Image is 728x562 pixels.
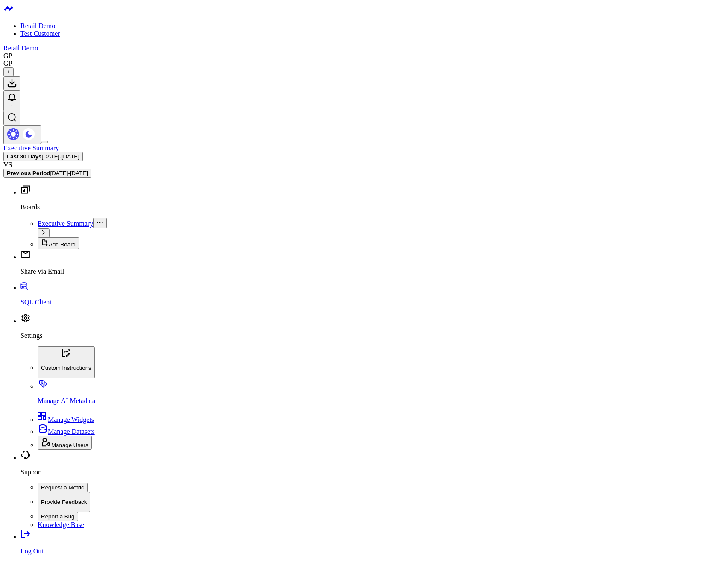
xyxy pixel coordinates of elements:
[20,547,725,555] p: Log Out
[20,468,725,476] p: Support
[41,499,87,505] p: Provide Feedback
[38,383,725,405] a: Manage AI Metadata
[20,203,725,211] p: Boards
[38,483,88,492] button: Request a Metric
[3,169,91,178] button: Previous Period[DATE]-[DATE]
[48,428,95,435] span: Manage Datasets
[3,161,725,169] div: VS
[20,22,55,29] a: Retail Demo
[38,237,79,249] button: Add Board
[7,170,50,176] b: Previous Period
[42,153,79,160] span: [DATE] - [DATE]
[38,436,92,450] button: Manage Users
[38,428,95,435] a: Manage Datasets
[3,111,20,125] button: Open search
[38,416,94,423] a: Manage Widgets
[20,30,60,37] a: Test Customer
[3,52,12,60] div: GP
[7,153,42,160] b: Last 30 Days
[20,284,725,306] a: SQL Client
[20,533,725,555] a: Log Out
[20,268,725,275] p: Share via Email
[38,492,90,512] button: Provide Feedback
[7,69,10,75] span: +
[38,512,78,521] button: Report a Bug
[48,416,94,423] span: Manage Widgets
[20,299,725,306] p: SQL Client
[38,346,95,378] button: Custom Instructions
[3,44,38,52] a: Retail Demo
[50,170,88,176] span: [DATE] - [DATE]
[7,103,17,110] div: 1
[3,152,83,161] button: Last 30 Days[DATE]-[DATE]
[38,521,84,528] a: Knowledge Base
[51,442,88,448] span: Manage Users
[38,397,725,405] p: Manage AI Metadata
[3,144,59,152] a: Executive Summary
[38,220,93,227] a: Executive Summary
[3,91,20,111] button: 1
[20,332,725,340] p: Settings
[3,60,12,67] div: GP
[41,365,91,371] p: Custom Instructions
[3,67,14,76] button: +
